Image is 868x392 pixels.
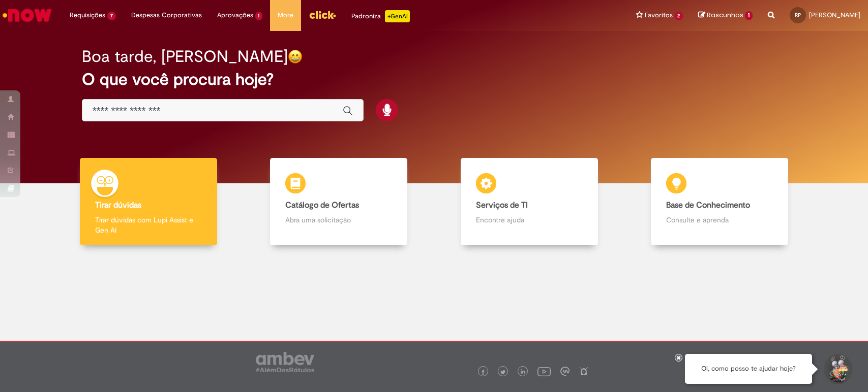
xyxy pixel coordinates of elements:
b: Tirar dúvidas [95,200,141,210]
img: logo_footer_youtube.png [537,365,551,378]
span: RP [795,12,801,18]
b: Catálogo de Ofertas [285,200,359,210]
div: Oi, como posso te ajudar hoje? [685,354,812,384]
span: 1 [745,11,753,20]
span: Despesas Corporativas [131,10,202,20]
img: happy-face.png [288,49,303,64]
b: Base de Conhecimento [666,200,750,210]
b: Serviços de TI [476,200,528,210]
span: 7 [107,12,116,20]
h2: Boa tarde, [PERSON_NAME] [82,48,288,66]
p: +GenAi [385,10,410,22]
p: Tirar dúvidas com Lupi Assist e Gen Ai [95,215,202,235]
span: More [278,10,293,20]
img: logo_footer_facebook.png [481,370,486,375]
a: Catálogo de Ofertas Abra uma solicitação [244,158,434,246]
button: Iniciar Conversa de Suporte [822,354,853,384]
img: logo_footer_ambev_rotulo_gray.png [256,352,314,372]
p: Consulte e aprenda [666,215,773,225]
h2: O que você procura hoje? [82,71,786,88]
div: Padroniza [351,10,410,22]
span: Requisições [70,10,105,20]
p: Abra uma solicitação [285,215,392,225]
img: logo_footer_workplace.png [560,367,570,376]
img: click_logo_yellow_360x200.png [309,7,336,22]
span: Favoritos [645,10,673,20]
img: ServiceNow [1,5,53,25]
a: Serviços de TI Encontre ajuda [434,158,624,246]
img: logo_footer_twitter.png [500,370,505,375]
a: Tirar dúvidas Tirar dúvidas com Lupi Assist e Gen Ai [53,158,244,246]
a: Rascunhos [698,11,753,20]
span: 1 [255,12,263,20]
img: logo_footer_naosei.png [579,367,588,376]
span: [PERSON_NAME] [809,11,860,19]
img: logo_footer_linkedin.png [521,369,526,375]
span: Rascunhos [707,10,743,20]
a: Base de Conhecimento Consulte e aprenda [624,158,815,246]
span: 2 [675,12,683,20]
span: Aprovações [217,10,253,20]
p: Encontre ajuda [476,215,583,225]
